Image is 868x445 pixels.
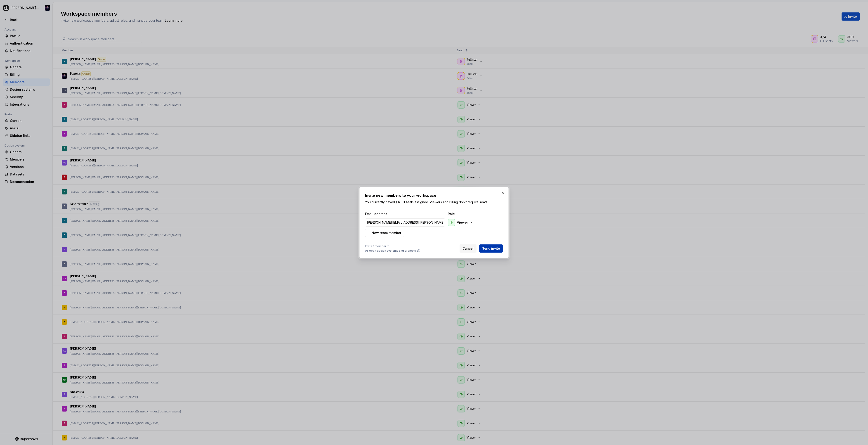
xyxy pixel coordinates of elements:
span: Send invite [482,246,500,251]
p: You currently have Full seats assigned. Viewers and Billing don't require seats. [365,200,503,204]
b: 3 / 4 [393,200,400,204]
p: Viewer [457,220,468,225]
span: Email address [365,212,446,216]
span: All open design systems and projects [365,249,416,253]
span: Role [448,212,493,216]
h2: Invite new members to your workspace [365,193,503,198]
button: Cancel [460,244,476,253]
span: Cancel [462,246,474,251]
span: New team member [372,231,401,235]
span: Invite 1 member to: [365,244,420,248]
button: New team member [365,229,404,237]
button: Send invite [479,244,503,253]
button: Viewer [447,218,475,227]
